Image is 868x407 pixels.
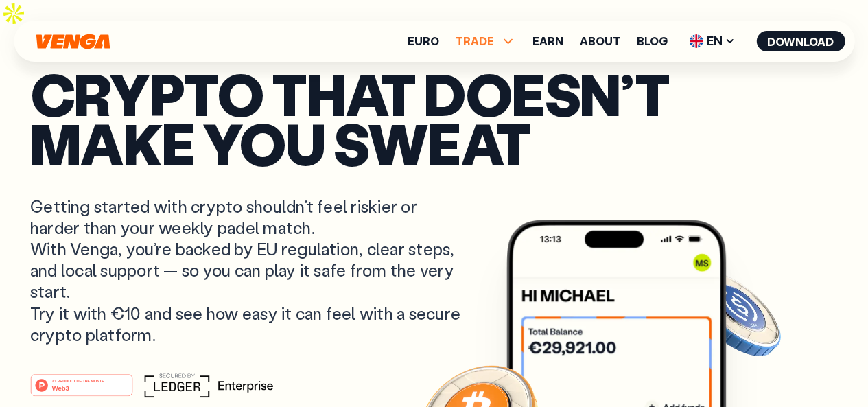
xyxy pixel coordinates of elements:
svg: Home [34,34,111,49]
span: TRADE [456,33,516,49]
img: USDC coin [685,264,784,363]
tspan: Web3 [52,384,69,392]
a: About [580,36,620,47]
p: Getting started with crypto shouldn’t feel riskier or harder than your weekly padel match. With V... [30,196,464,345]
a: #1 PRODUCT OF THE MONTHWeb3 [30,382,133,399]
a: Earn [532,36,563,47]
span: TRADE [456,36,494,47]
tspan: #1 PRODUCT OF THE MONTH [52,379,104,383]
button: Download [756,31,845,51]
a: Euro [408,36,439,47]
a: Blog [637,36,668,47]
span: EN [684,30,740,52]
p: Crypto that doesn’t make you sweat [30,69,838,168]
img: flag-uk [689,34,703,48]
